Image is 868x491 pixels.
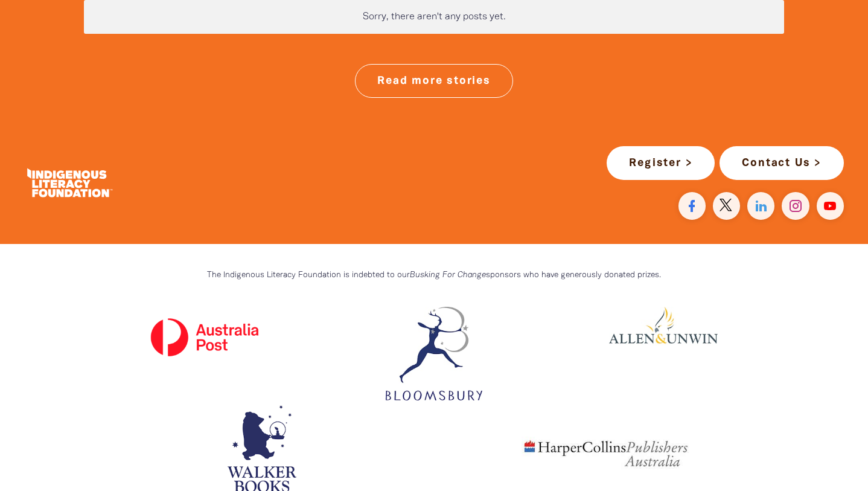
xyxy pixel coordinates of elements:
[678,192,706,219] a: Visit our facebook page
[747,192,774,219] a: Find us on Linkedin
[782,192,809,219] a: Find us on Instagram
[720,146,844,180] a: Contact Us >
[817,192,844,219] a: Find us on YouTube
[410,271,486,279] em: Busking For Change
[607,146,715,180] a: Register >
[713,192,740,219] a: Find us on Twitter
[108,268,760,283] p: The Indigenous Literacy Foundation is indebted to our sponsors who have generously donated prizes.
[355,64,513,98] a: Read more stories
